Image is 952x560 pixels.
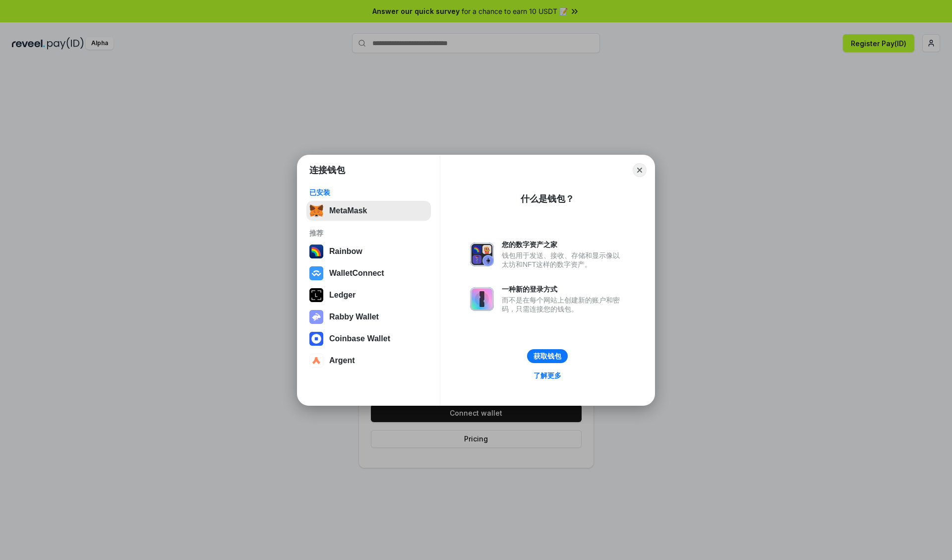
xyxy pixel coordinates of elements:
[329,247,362,256] div: Rainbow
[309,188,428,197] div: 已安装
[309,266,323,280] img: svg+xml,%3Csvg%20width%3D%2228%22%20height%3D%2228%22%20viewBox%3D%220%200%2028%2028%22%20fill%3D...
[306,351,431,371] button: Argent
[309,288,323,302] img: svg+xml,%3Csvg%20xmlns%3D%22http%3A%2F%2Fwww.w3.org%2F2000%2Fsvg%22%20width%3D%2228%22%20height%3...
[502,240,625,249] div: 您的数字资产之家
[470,243,494,266] img: svg+xml,%3Csvg%20xmlns%3D%22http%3A%2F%2Fwww.w3.org%2F2000%2Fsvg%22%20fill%3D%22none%22%20viewBox...
[309,229,428,238] div: 推荐
[306,285,431,305] button: Ledger
[329,334,390,343] div: Coinbase Wallet
[309,164,345,176] h1: 连接钱包
[329,356,355,365] div: Argent
[309,204,323,218] img: svg+xml,%3Csvg%20fill%3D%22none%22%20height%3D%2233%22%20viewBox%3D%220%200%2035%2033%22%20width%...
[521,193,574,205] div: 什么是钱包？
[329,312,379,321] div: Rabby Wallet
[528,369,567,382] a: 了解更多
[309,310,323,324] img: svg+xml,%3Csvg%20xmlns%3D%22http%3A%2F%2Fwww.w3.org%2F2000%2Fsvg%22%20fill%3D%22none%22%20viewBox...
[534,371,561,380] div: 了解更多
[470,287,494,311] img: svg+xml,%3Csvg%20xmlns%3D%22http%3A%2F%2Fwww.w3.org%2F2000%2Fsvg%22%20fill%3D%22none%22%20viewBox...
[306,307,431,327] button: Rabby Wallet
[306,242,431,261] button: Rainbow
[309,332,323,346] img: svg+xml,%3Csvg%20width%3D%2228%22%20height%3D%2228%22%20viewBox%3D%220%200%2028%2028%22%20fill%3D...
[329,269,384,278] div: WalletConnect
[329,291,356,300] div: Ledger
[633,163,647,177] button: Close
[306,263,431,283] button: WalletConnect
[534,352,561,361] div: 获取钱包
[309,245,323,258] img: svg+xml,%3Csvg%20width%3D%22120%22%20height%3D%22120%22%20viewBox%3D%220%200%20120%20120%22%20fil...
[329,206,367,215] div: MetaMask
[306,329,431,349] button: Coinbase Wallet
[306,201,431,221] button: MetaMask
[502,285,625,294] div: 一种新的登录方式
[527,349,568,363] button: 获取钱包
[502,251,625,269] div: 钱包用于发送、接收、存储和显示像以太坊和NFT这样的数字资产。
[502,296,625,313] div: 而不是在每个网站上创建新的账户和密码，只需连接您的钱包。
[309,354,323,368] img: svg+xml,%3Csvg%20width%3D%2228%22%20height%3D%2228%22%20viewBox%3D%220%200%2028%2028%22%20fill%3D...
